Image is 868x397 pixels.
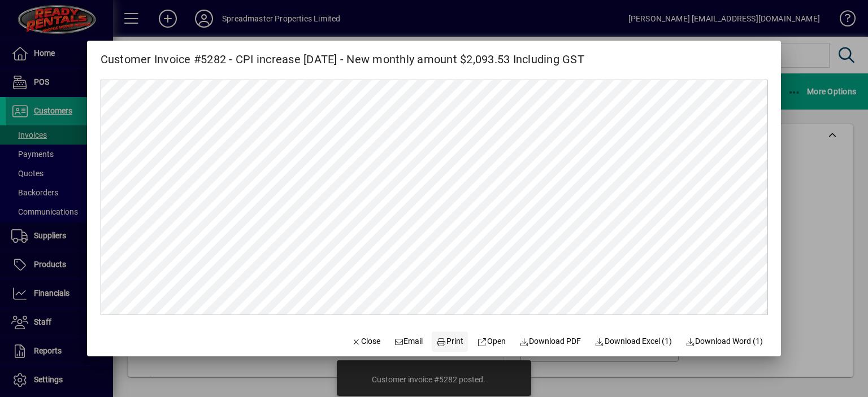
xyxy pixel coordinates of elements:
[437,335,464,347] span: Print
[594,335,672,347] span: Download Excel (1)
[389,331,428,352] button: Email
[394,335,423,347] span: Email
[477,335,506,347] span: Open
[432,331,468,352] button: Print
[346,331,385,352] button: Close
[472,331,510,352] a: Open
[351,335,380,347] span: Close
[681,331,768,352] button: Download Word (1)
[519,335,581,347] span: Download PDF
[590,331,676,352] button: Download Excel (1)
[515,331,586,352] a: Download PDF
[87,41,598,68] h2: Customer Invoice #5282 - CPI increase [DATE] - New monthly amount $2,093.53 Including GST
[685,335,763,347] span: Download Word (1)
